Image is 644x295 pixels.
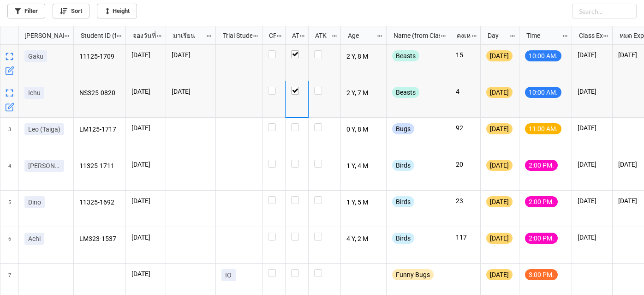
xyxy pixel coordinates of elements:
p: [DATE] [578,87,607,96]
div: [DATE] [486,123,513,134]
a: Filter [7,4,45,18]
span: 6 [8,227,11,263]
p: 1 Y, 4 M [346,160,381,173]
div: [DATE] [486,87,513,98]
div: [DATE] [486,233,513,244]
div: [DATE] [486,196,513,207]
p: LM125-1717 [79,123,120,136]
p: 23 [456,196,475,205]
p: Leo (Taiga) [28,125,60,134]
p: 20 [456,160,475,169]
div: Time [521,30,562,41]
div: 10:00 AM. [525,87,561,98]
div: [DATE] [486,160,513,171]
p: 4 Y, 2 M [346,233,381,246]
p: NS325-0820 [79,87,120,100]
span: 5 [8,191,11,227]
div: Birds [392,196,414,207]
p: [DATE] [131,50,160,60]
div: 2:00 PM. [525,196,558,207]
div: 3:00 PM. [525,269,558,280]
p: [DATE] [131,123,160,132]
div: [DATE] [486,269,513,280]
div: Beasts [392,50,419,61]
div: 2:00 PM. [525,160,558,171]
p: Ichu [28,88,41,97]
span: 4 [8,154,11,190]
p: [DATE] [578,233,607,242]
div: มาเรียน [167,30,206,41]
p: 11325-1711 [79,160,120,173]
p: 2 Y, 8 M [346,50,381,63]
div: 10:00 AM. [525,50,561,61]
p: [DATE] [578,196,607,205]
p: [PERSON_NAME] [28,161,60,170]
p: [DATE] [578,50,607,60]
p: [DATE] [578,160,607,169]
div: Bugs [392,123,414,134]
p: Achi [28,234,41,243]
div: ATT [286,30,299,41]
p: [DATE] [578,123,607,132]
div: ATK [310,30,331,41]
div: Funny Bugs [392,269,434,280]
p: 4 [456,87,475,96]
p: IO [225,271,233,280]
div: [DATE] [486,50,513,61]
p: Gaku [28,52,43,61]
div: Day [482,30,510,41]
p: [DATE] [131,87,160,96]
p: 2 Y, 7 M [346,87,381,100]
input: Search... [572,4,637,18]
p: 0 Y, 8 M [346,123,381,136]
span: 3 [8,118,11,154]
div: [PERSON_NAME] Name [19,30,64,41]
p: [DATE] [172,50,210,60]
p: [DATE] [172,87,210,96]
div: Age [342,30,376,41]
a: Height [97,4,137,18]
div: Student ID (from [PERSON_NAME] Name) [75,30,116,41]
p: 117 [456,233,475,242]
p: 11325-1692 [79,196,120,209]
p: [DATE] [131,160,160,169]
div: 2:00 PM. [525,233,558,244]
div: 11:00 AM. [525,123,561,134]
div: Class Expiration [573,30,603,41]
div: คงเหลือ (from Nick Name) [451,30,471,41]
p: 92 [456,123,475,132]
p: 15 [456,50,475,60]
p: 11125-1709 [79,50,120,63]
p: 1 Y, 5 M [346,196,381,209]
div: Birds [392,233,414,244]
a: Sort [53,4,89,18]
div: Trial Student [217,30,252,41]
div: grid [0,26,74,45]
div: จองวันที่ [127,30,156,41]
p: [DATE] [131,233,160,242]
div: Beasts [392,87,419,98]
div: CF [263,30,276,41]
p: [DATE] [131,196,160,205]
div: Birds [392,160,414,171]
p: Dino [28,198,41,207]
p: LM323-1537 [79,233,120,246]
div: Name (from Class) [388,30,440,41]
p: [DATE] [131,269,160,278]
